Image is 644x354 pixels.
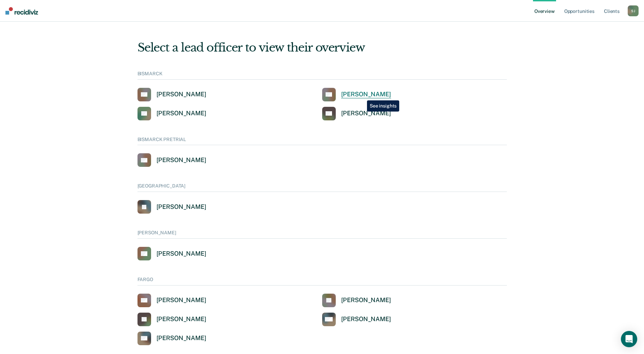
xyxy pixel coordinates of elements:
div: [PERSON_NAME] [341,110,391,117]
div: Select a lead officer to view their overview [137,41,507,55]
div: [PERSON_NAME] [157,250,206,258]
a: [PERSON_NAME] [137,88,206,101]
div: [PERSON_NAME] [341,296,391,304]
a: [PERSON_NAME] [322,294,391,307]
a: [PERSON_NAME] [137,153,206,167]
a: [PERSON_NAME] [137,294,206,307]
button: SJ [628,5,639,16]
a: [PERSON_NAME] [137,247,206,260]
a: [PERSON_NAME] [322,107,391,120]
div: S J [628,5,639,16]
a: [PERSON_NAME] [137,313,206,326]
a: [PERSON_NAME] [137,200,206,214]
div: [PERSON_NAME] [341,91,391,98]
div: BISMARCK [137,71,507,80]
img: Recidiviz [5,7,38,15]
a: [PERSON_NAME] [137,332,206,345]
div: BISMARCK PRETRIAL [137,137,507,145]
a: [PERSON_NAME] [322,313,391,326]
div: [GEOGRAPHIC_DATA] [137,183,507,192]
div: [PERSON_NAME] [157,315,206,323]
div: Open Intercom Messenger [621,331,637,347]
div: [PERSON_NAME] [157,296,206,304]
div: [PERSON_NAME] [157,203,206,211]
div: [PERSON_NAME] [157,91,206,98]
div: [PERSON_NAME] [341,315,391,323]
div: [PERSON_NAME] [157,110,206,117]
div: [PERSON_NAME] [157,156,206,164]
div: [PERSON_NAME] [157,334,206,342]
a: [PERSON_NAME] [322,88,391,101]
div: FARGO [137,277,507,286]
a: [PERSON_NAME] [137,107,206,120]
div: [PERSON_NAME] [137,230,507,239]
